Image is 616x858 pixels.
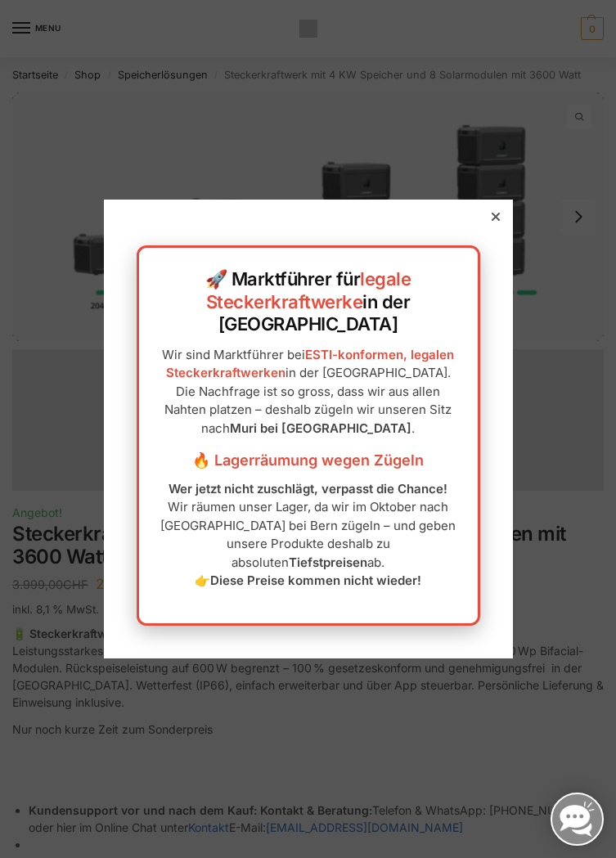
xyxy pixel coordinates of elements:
[230,420,411,436] strong: Muri bei [GEOGRAPHIC_DATA]
[155,450,461,471] h3: 🔥 Lagerräumung wegen Zügeln
[210,573,421,588] strong: Diese Preise kommen nicht wieder!
[206,268,411,312] a: legale Steckerkraftwerke
[169,481,447,496] strong: Wer jetzt nicht zuschlägt, verpasst die Chance!
[155,480,461,591] p: Wir räumen unser Lager, da wir im Oktober nach [GEOGRAPHIC_DATA] bei Bern zügeln – und geben unse...
[166,347,455,381] a: ESTI-konformen, legalen Steckerkraftwerken
[289,555,367,570] strong: Tiefstpreisen
[155,268,461,336] h2: 🚀 Marktführer für in der [GEOGRAPHIC_DATA]
[155,346,461,438] p: Wir sind Marktführer bei in der [GEOGRAPHIC_DATA]. Die Nachfrage ist so gross, dass wir aus allen...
